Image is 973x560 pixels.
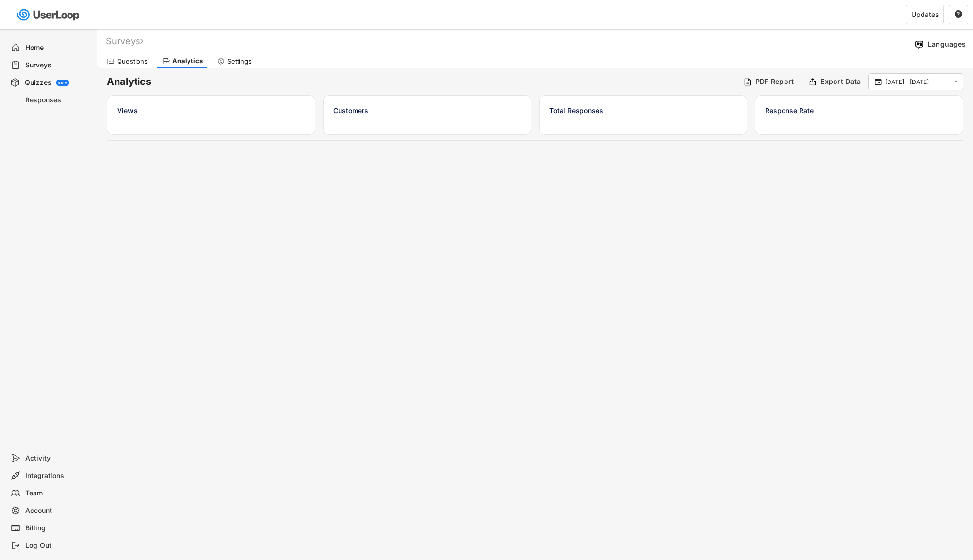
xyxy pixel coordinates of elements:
div: Customers [333,105,521,115]
text:  [954,78,958,86]
button:  [873,78,883,86]
div: Export Data [820,77,861,86]
button:  [952,78,960,86]
div: Surveys [106,35,143,47]
div: Languages [928,40,966,49]
h6: Analytics [107,75,736,88]
div: Activity [25,454,89,463]
text:  [955,10,962,18]
div: Home [25,43,89,52]
div: Updates [911,11,939,18]
div: Total Responses [549,105,737,115]
img: userloop-logo-01.svg [15,5,83,25]
div: Views [117,105,305,115]
div: Questions [117,57,148,66]
div: BETA [58,81,67,84]
text:  [875,77,882,86]
div: Quizzes [25,78,51,87]
div: Responses [25,96,89,105]
div: Account [25,506,89,515]
div: Team [25,489,89,498]
div: Billing [25,524,89,533]
input: Select Date Range [885,77,949,87]
div: Integrations [25,471,89,480]
div: Response Rate [765,105,953,115]
div: Log Out [25,541,89,550]
div: Surveys [25,61,89,70]
img: Language%20Icon.svg [914,39,924,49]
div: PDF Report [755,77,794,86]
div: Settings [227,57,252,66]
div: Analytics [172,57,203,65]
button:  [954,10,963,19]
